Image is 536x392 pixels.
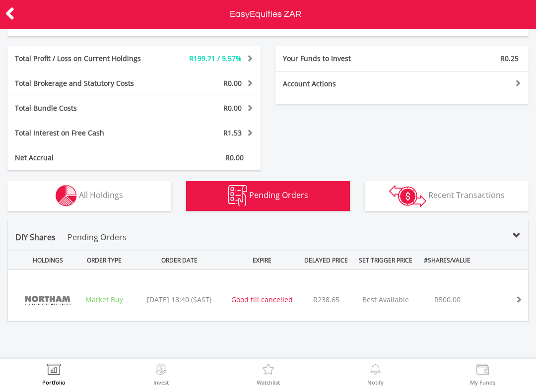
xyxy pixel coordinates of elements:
span: R1.53 [223,128,242,137]
label: Portfolio [42,380,66,385]
div: DELAYED PRICE [298,251,355,269]
a: My Funds [470,364,495,385]
span: R0.25 [500,54,519,63]
button: All Holdings [7,181,171,211]
img: View Funds [475,364,490,378]
img: View Portfolio [46,364,62,378]
a: Watchlist [257,364,280,385]
span: Recent Transactions [428,190,505,200]
label: My Funds [470,380,495,385]
div: Total Profit / Loss on Current Holdings [7,54,155,64]
label: Invest [153,380,169,385]
label: Watchlist [257,380,280,385]
p: Pending Orders [67,231,127,243]
button: Recent Transactions [365,181,529,211]
p: Best Available [357,295,414,305]
span: R238.65 [313,295,339,304]
button: Pending Orders [186,181,350,211]
span: DIY Shares [15,232,56,243]
div: HOLDINGS [14,251,76,269]
a: Notify [367,364,384,385]
span: R0.00 [225,153,244,162]
div: Net Accrual [7,153,155,163]
img: Invest Now [153,364,169,378]
img: pending_instructions-wht.png [228,185,247,206]
div: Total Bundle Costs [7,103,155,113]
a: Invest [153,364,169,385]
span: All Holdings [79,190,123,200]
div: #SHARES/VALUE [416,251,478,269]
span: R0.00 [223,103,242,113]
span: R199.71 / 9.57% [189,54,242,63]
div: Your Funds to Invest [275,54,402,64]
div: Total Interest on Free Cash [7,128,155,138]
div: EXPIRE [228,251,295,269]
div: ORDER DATE [133,251,226,269]
span: R0.00 [223,78,242,88]
img: EQU.ZA.NPH.png [19,282,76,319]
img: transactions-zar-wht.png [389,185,426,207]
span: Pending Orders [249,190,308,200]
img: View Notifications [368,364,383,378]
img: holdings-wht.png [56,185,77,206]
a: Portfolio [42,364,66,385]
div: [DATE] 18:40 (SAST) [133,295,226,305]
div: ORDER TYPE [78,251,131,269]
div: Good till cancelled [228,295,295,305]
div: Market Buy [78,295,131,305]
div: SET TRIGGER PRICE [357,251,414,269]
img: Watchlist [261,364,276,378]
div: Account Actions [275,79,402,89]
label: Notify [367,380,384,385]
span: R500.00 [434,295,461,304]
div: Total Brokerage and Statutory Costs [7,78,155,88]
